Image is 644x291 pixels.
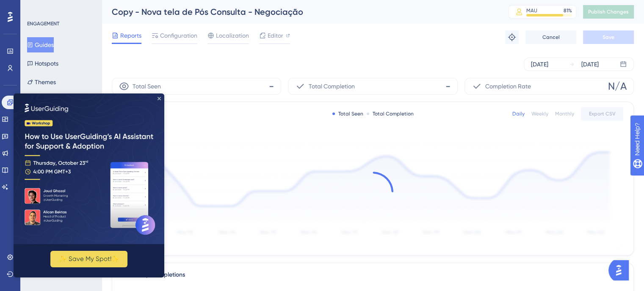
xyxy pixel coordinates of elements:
[120,30,141,41] span: Reports
[309,81,355,91] span: Total Completion
[332,110,363,117] div: Total Seen
[20,2,53,12] span: Need Help?
[531,110,548,117] div: Weekly
[588,8,629,15] span: Publish Changes
[269,80,274,93] span: -
[445,80,451,93] span: -
[526,7,537,14] div: MAU
[555,110,574,117] div: Monthly
[133,81,161,91] span: Total Seen
[564,7,572,14] div: 81 %
[603,34,614,41] span: Save
[608,80,627,93] span: N/A
[583,30,634,44] button: Save
[112,6,487,18] div: Copy - Nova tela de Pós Consulta - Negociação
[268,30,283,41] span: Editor
[160,30,197,41] span: Configuration
[581,59,599,69] div: [DATE]
[144,3,147,7] div: Close Preview
[583,5,634,19] button: Publish Changes
[542,34,560,41] span: Cancel
[531,59,548,69] div: [DATE]
[367,110,414,117] div: Total Completion
[485,81,531,91] span: Completion Rate
[216,30,249,41] span: Localization
[27,74,56,90] button: Themes
[525,30,576,44] button: Cancel
[512,110,525,117] div: Daily
[27,20,59,27] div: ENGAGEMENT
[589,110,616,117] span: Export CSV
[608,258,634,283] iframe: UserGuiding AI Assistant Launcher
[581,107,623,121] button: Export CSV
[27,37,54,52] button: Guides
[37,157,114,174] button: ✨ Save My Spot!✨
[27,56,58,71] button: Hotspots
